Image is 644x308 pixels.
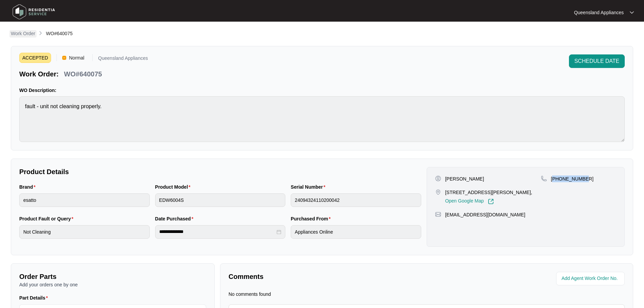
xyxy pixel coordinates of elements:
[159,228,276,235] input: Date Purchased
[19,184,38,190] label: Brand
[291,215,333,222] label: Purchased From
[291,193,421,207] input: Serial Number
[46,31,73,36] span: WO#640075
[9,30,37,38] a: Work Order
[445,211,525,218] p: [EMAIL_ADDRESS][DOMAIN_NAME]
[19,53,51,63] span: ACCEPTED
[19,96,625,142] textarea: fault - unit not cleaning properly.
[19,69,58,79] p: Work Order:
[19,225,150,239] input: Product Fault or Query
[19,294,51,301] label: Part Details
[19,193,150,207] input: Brand
[229,272,422,281] p: Comments
[64,69,102,79] p: WO#640075
[630,11,634,14] img: dropdown arrow
[291,225,421,239] input: Purchased From
[551,175,594,182] p: [PHONE_NUMBER]
[541,175,547,182] img: map-pin
[19,87,625,94] p: WO Description:
[488,198,494,205] img: Link-External
[19,215,76,222] label: Product Fault or Query
[19,167,421,176] p: Product Details
[562,275,621,283] input: Add Agent Work Order No.
[291,184,328,190] label: Serial Number
[445,175,484,182] p: [PERSON_NAME]
[229,291,271,298] p: No comments found
[445,198,494,205] a: Open Google Map
[62,56,66,60] img: Vercel Logo
[19,272,206,281] p: Order Parts
[11,30,35,37] p: Work Order
[155,215,196,222] label: Date Purchased
[19,281,206,288] p: Add your orders one by one
[155,193,286,207] input: Product Model
[66,53,87,63] span: Normal
[435,211,441,217] img: map-pin
[98,56,148,63] p: Queensland Appliances
[569,54,625,68] button: SCHEDULE DATE
[155,184,193,190] label: Product Model
[38,30,43,36] img: chevron-right
[435,175,441,182] img: user-pin
[445,189,532,196] p: [STREET_ADDRESS][PERSON_NAME],
[10,2,57,22] img: residentia service logo
[574,9,624,16] p: Queensland Appliances
[435,189,441,195] img: map-pin
[574,57,619,65] span: SCHEDULE DATE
